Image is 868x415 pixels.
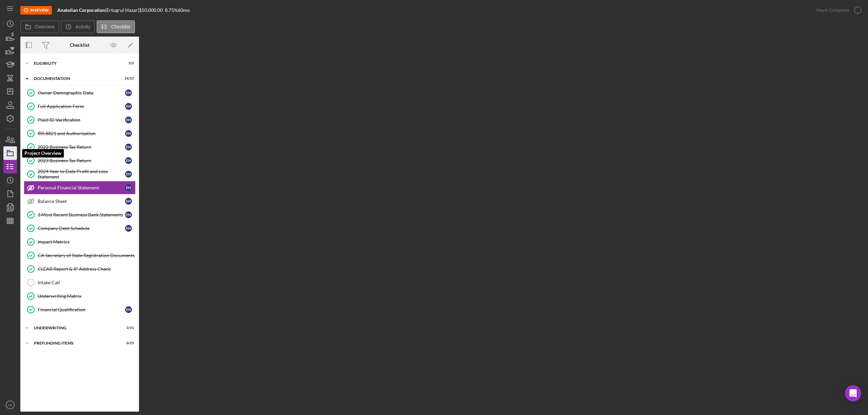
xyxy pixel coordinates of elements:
[57,7,106,13] div: |
[24,140,136,154] a: 2022 Business Tax ReturnEH
[34,61,117,65] div: Eligibility
[816,3,849,17] div: Mark Complete
[24,235,136,249] a: Impact Metrics
[34,341,117,345] div: Prefunding Items
[38,169,125,180] div: 2024 Year to Date Profit and Loss Statement
[20,6,52,15] div: This stage is no longer available as part of the standard workflow for Small Business Community L...
[125,211,132,218] div: E H
[38,253,135,258] div: CA Secretary of State Registration Documents
[70,42,90,48] div: Checklist
[38,104,125,109] div: Full Application Form
[38,293,135,299] div: Underwriting Matrix
[38,212,125,217] div: 3 Most Recent Business Bank Statements
[125,198,132,205] div: E H
[845,385,861,401] div: Open Intercom Messenger
[61,20,95,33] button: Activity
[20,6,52,15] div: In Review
[178,7,190,13] div: 60 mo
[38,144,125,150] div: 2022 Business Tax Return
[165,7,178,13] div: 8.75 %
[38,90,125,96] div: Owner Demographic Data
[38,307,125,312] div: Financial Qualification
[122,326,134,330] div: 3 / 11
[75,24,90,29] label: Activity
[38,131,125,136] div: IRS 8821 and Authorization
[24,181,136,194] a: Personal Financial StatementEH
[24,303,136,316] a: Financial QualificationEH
[38,199,125,204] div: Balance Sheet
[35,24,55,29] label: Overview
[97,20,135,33] button: Checklist
[125,117,132,123] div: E H
[24,167,136,181] a: 2024 Year to Date Profit and Loss StatementEH
[24,194,136,208] a: Balance SheetEH
[122,61,134,65] div: 5 / 5
[3,398,17,412] button: AE
[38,185,125,190] div: Personal Financial Statement
[24,127,136,140] a: IRS 8821 and AuthorizationEH
[125,184,132,191] div: E H
[24,222,136,235] a: Company Debt ScheduleEH
[24,289,136,303] a: Underwriting Matrix
[125,130,132,137] div: E H
[57,7,105,13] b: Anatolian Corporation
[24,154,136,167] a: 2023 Business Tax ReturnEH
[38,226,125,231] div: Company Debt Schedule
[125,306,132,313] div: E H
[34,326,117,330] div: Underwriting
[24,276,136,289] a: Intake Call
[24,208,136,222] a: 3 Most Recent Business Bank StatementsEH
[125,144,132,150] div: E H
[810,3,865,17] button: Mark Complete
[125,103,132,110] div: E H
[24,113,136,127] a: Plaid ID VerificationEH
[20,20,59,33] button: Overview
[34,77,117,81] div: Documentation
[125,225,132,232] div: E H
[106,7,139,13] div: Ertugrul Hazar |
[125,157,132,164] div: E H
[38,117,125,123] div: Plaid ID Verification
[122,77,134,81] div: 14 / 17
[139,7,165,13] div: $50,000.00
[24,262,136,276] a: CLEAR Report & IP Address Check
[8,403,13,407] text: AE
[38,266,135,272] div: CLEAR Report & IP Address Check
[24,86,136,100] a: Owner Demographic DataEH
[24,100,136,113] a: Full Application FormEH
[38,239,135,245] div: Impact Metrics
[38,280,135,285] div: Intake Call
[24,249,136,262] a: CA Secretary of State Registration Documents
[122,341,134,345] div: 0 / 15
[125,89,132,96] div: E H
[111,24,131,29] label: Checklist
[125,171,132,178] div: E H
[38,158,125,163] div: 2023 Business Tax Return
